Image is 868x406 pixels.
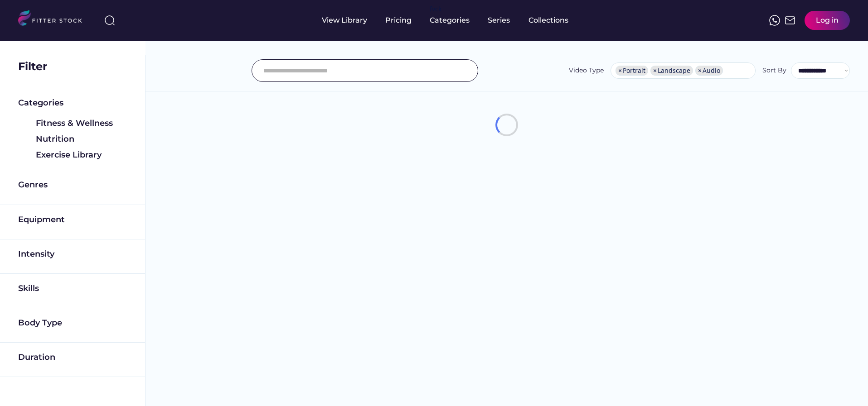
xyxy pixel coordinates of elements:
[785,15,795,26] img: Frame%2051.svg
[18,352,55,363] div: Duration
[653,67,657,74] span: ×
[430,5,441,14] div: fvck
[18,283,41,294] div: Skills
[762,66,786,75] div: Sort By
[18,317,62,329] div: Body Type
[769,15,780,26] img: meteor-icons_whatsapp%20%281%29.svg
[616,66,648,76] li: Portrait
[18,179,48,191] div: Genres
[698,67,702,74] span: ×
[18,149,29,160] img: yH5BAEAAAAALAAAAAABAAEAAAIBRAA7
[104,15,115,26] img: search-normal%203.svg
[18,59,47,74] div: Filter
[36,118,127,129] div: Fitness & Wellness
[618,67,622,74] span: ×
[116,97,127,108] img: yH5BAEAAAAALAAAAAABAAEAAAIBRAA7
[488,15,510,25] div: Series
[18,118,29,129] img: yH5BAEAAAAALAAAAAABAAEAAAIBRAA7
[569,66,604,75] div: Video Type
[18,248,54,260] div: Intensity
[36,134,127,145] div: Nutrition
[458,65,469,76] img: yH5BAEAAAAALAAAAAABAAEAAAIBRAA7
[18,10,90,29] img: LOGO.svg
[529,15,568,25] div: Collections
[116,283,127,294] img: yH5BAEAAAAALAAAAAABAAEAAAIBRAA7
[18,214,65,225] div: Equipment
[385,15,412,25] div: Pricing
[116,318,127,329] img: yH5BAEAAAAALAAAAAABAAEAAAIBRAA7
[430,15,470,25] div: Categories
[322,15,367,25] div: View Library
[116,352,127,363] img: yH5BAEAAAAALAAAAAABAAEAAAIBRAA7
[116,248,127,259] img: yH5BAEAAAAALAAAAAABAAEAAAIBRAA7
[695,66,723,76] li: Audio
[18,97,63,109] div: Categories
[36,149,127,161] div: Exercise Library
[116,180,127,191] img: yH5BAEAAAAALAAAAAABAAEAAAIBRAA7
[116,214,127,225] img: yH5BAEAAAAALAAAAAABAAEAAAIBRAA7
[18,134,29,144] img: yH5BAEAAAAALAAAAAABAAEAAAIBRAA7
[816,15,839,25] div: Log in
[650,66,693,76] li: Landscape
